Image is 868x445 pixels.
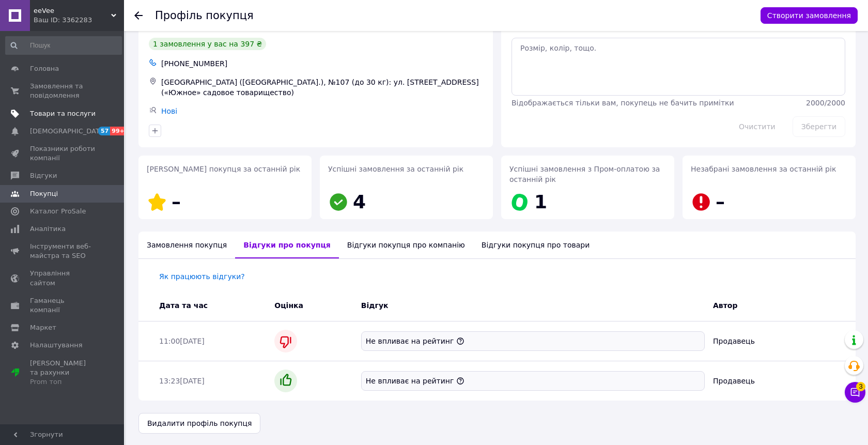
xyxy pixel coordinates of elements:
input: Пошук [5,36,122,55]
a: Нові [161,107,177,115]
div: 1 замовлення у вас на 397 ₴ [149,38,266,50]
span: 13:23[DATE] [159,377,205,385]
span: Не впливає на рейтинг [366,337,454,345]
span: Головна [30,64,59,73]
span: Товари та послуги [30,109,96,118]
span: 99+ [110,127,127,135]
div: Відгуки покупця про товари [473,232,598,258]
span: Налаштування [30,341,83,350]
div: Відгуки про покупця [235,232,339,258]
button: Видалити профіль покупця [138,413,260,434]
span: eeVee [34,6,111,16]
span: Інструменти веб-майстра та SEO [30,242,96,260]
span: – [172,191,181,212]
span: 57 [98,127,110,135]
span: [PERSON_NAME] та рахунки [30,359,96,387]
div: Ваш ID: 3362283 [34,16,124,25]
div: Замовлення покупця [138,232,235,258]
span: Незабрані замовлення за останній рік [691,165,836,173]
span: Відображається тільки вам, покупець не бачить примітки [512,99,734,107]
span: Продавець [713,377,755,385]
span: Автор [713,301,737,310]
span: Покупці [30,189,58,198]
span: Продавець [713,337,755,345]
span: Відгуки [30,171,57,180]
span: 2000 / 2000 [806,99,845,107]
a: Як працюють відгуки? [159,272,245,281]
div: [PHONE_NUMBER] [159,56,485,71]
div: Prom топ [30,377,96,387]
span: Оцінка [274,301,303,310]
h1: Профіль покупця [155,9,254,22]
button: Створити замовлення [761,7,858,24]
span: Маркет [30,323,56,332]
span: 3 [856,382,865,391]
span: Замовлення та повідомлення [30,82,96,100]
span: Аналітика [30,224,66,234]
span: Показники роботи компанії [30,144,96,163]
span: Успішні замовлення з Пром-оплатою за останній рік [509,165,660,183]
span: [PERSON_NAME] покупця за останній рік [147,165,300,173]
div: [GEOGRAPHIC_DATA] ([GEOGRAPHIC_DATA].), №107 (до 30 кг): ул. [STREET_ADDRESS] («Южное» садовое то... [159,75,485,100]
span: Управління сайтом [30,269,96,287]
span: Успішні замовлення за останній рік [328,165,463,173]
button: Чат з покупцем3 [845,382,865,403]
span: [DEMOGRAPHIC_DATA] [30,127,106,136]
span: Відгук [361,301,389,310]
div: Повернутися назад [134,10,143,21]
span: 1 [534,191,547,212]
div: Відгуки покупця про компанію [339,232,473,258]
span: Дата та час [159,301,208,310]
span: 11:00[DATE] [159,337,205,345]
span: Каталог ProSale [30,207,86,216]
span: 4 [353,191,366,212]
span: Не впливає на рейтинг [366,377,454,385]
span: – [716,191,725,212]
span: Гаманець компанії [30,296,96,315]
